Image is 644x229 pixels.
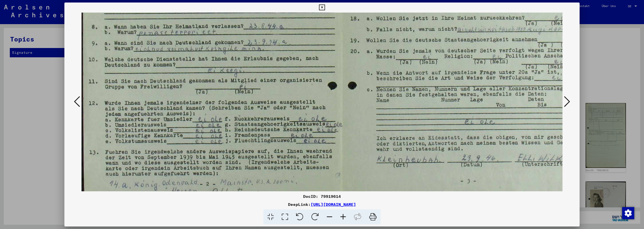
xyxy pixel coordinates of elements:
img: Zustimmung ändern [622,207,634,219]
div: DeepLink: [64,201,580,207]
a: [URL][DOMAIN_NAME] [311,202,356,207]
div: DocID: 79919614 [64,193,580,199]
